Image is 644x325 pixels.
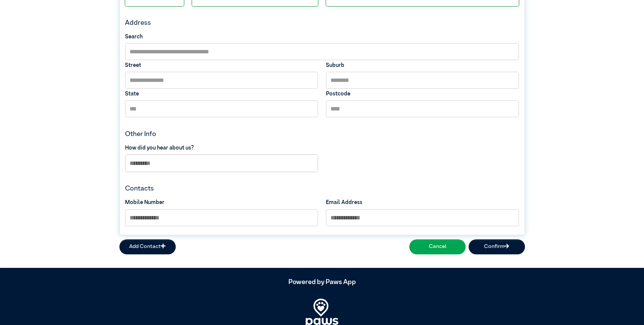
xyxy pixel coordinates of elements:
[125,130,519,139] h4: Other Info
[326,90,519,98] label: Postcode
[125,43,519,60] input: Search by Suburb
[119,239,176,254] button: Add Contact
[125,90,318,98] label: State
[409,239,466,254] button: Cancel
[326,62,519,70] label: Suburb
[125,33,519,41] label: Search
[125,19,519,27] h4: Address
[326,199,519,207] label: Email Address
[469,239,525,254] button: Confirm
[125,144,318,153] label: How did you hear about us?
[125,185,519,193] h4: Contacts
[119,278,525,287] h5: Powered by Paws App
[125,62,318,70] label: Street
[125,199,318,207] label: Mobile Number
